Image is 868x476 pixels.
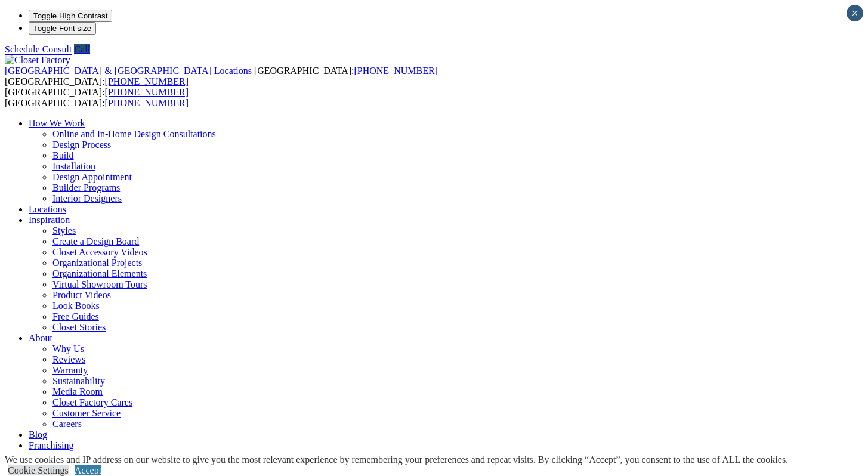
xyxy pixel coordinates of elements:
a: About [29,333,52,343]
a: Product Videos [52,290,111,300]
a: Online and In-Home Design Consultations [52,129,216,139]
a: Build [52,150,74,160]
a: Media Room [52,387,103,397]
a: Styles [52,225,76,236]
a: Warranty [52,365,88,375]
span: Toggle Font size [33,24,91,33]
a: How We Work [29,118,85,128]
a: Free Guides [52,311,99,322]
button: Close [847,5,863,21]
a: Accept [75,465,101,475]
a: Schedule Consult [5,44,72,54]
span: Toggle High Contrast [33,11,107,20]
a: Design Appointment [52,172,132,182]
a: Installation [52,161,95,171]
button: Toggle Font size [29,22,96,35]
span: [GEOGRAPHIC_DATA] & [GEOGRAPHIC_DATA] Locations [5,66,252,76]
a: Call [74,44,90,54]
a: Locations [29,204,66,214]
a: Virtual Showroom Tours [52,279,147,289]
a: Sustainability [52,376,105,386]
span: [GEOGRAPHIC_DATA]: [GEOGRAPHIC_DATA]: [5,87,189,108]
a: Organizational Elements [52,268,147,279]
a: Interior Designers [52,193,122,203]
a: Look Books [52,301,100,311]
a: [PHONE_NUMBER] [354,66,437,76]
a: [PHONE_NUMBER] [105,76,189,86]
a: Why Us [52,344,84,354]
a: Closet Accessory Videos [52,247,147,257]
a: Reviews [52,354,85,364]
a: Closet Stories [52,322,106,332]
a: [PHONE_NUMBER] [105,87,189,97]
a: Inspiration [29,215,70,225]
img: Closet Factory [5,55,70,66]
a: Builder Programs [52,183,120,193]
a: Design Process [52,140,111,150]
a: Create a Design Board [52,236,139,246]
button: Toggle High Contrast [29,10,112,22]
a: Blog [29,429,47,440]
span: [GEOGRAPHIC_DATA]: [GEOGRAPHIC_DATA]: [5,66,438,86]
a: [PHONE_NUMBER] [105,98,189,108]
a: Careers [52,419,82,429]
a: Cookie Settings [8,465,69,475]
a: Organizational Projects [52,258,142,268]
div: We use cookies and IP address on our website to give you the most relevant experience by remember... [5,455,788,465]
a: [GEOGRAPHIC_DATA] & [GEOGRAPHIC_DATA] Locations [5,66,254,76]
a: Closet Factory Cares [52,397,132,407]
a: Customer Service [52,408,121,418]
a: Franchising [29,440,74,450]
